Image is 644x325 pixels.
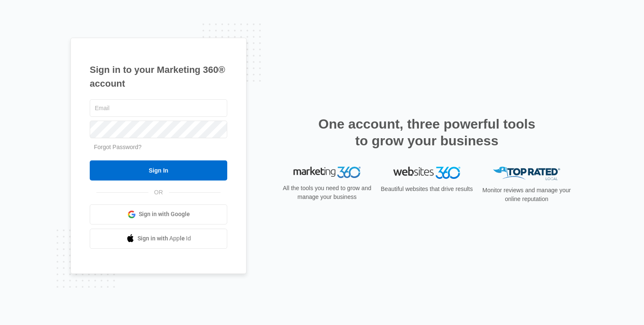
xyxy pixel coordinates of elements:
[90,229,227,249] a: Sign in with Apple Id
[280,184,374,201] p: All the tools you need to grow and manage your business
[148,188,169,197] span: OR
[94,144,142,150] a: Forgot Password?
[90,63,227,90] h1: Sign in to your Marketing 360® account
[90,160,227,181] input: Sign In
[380,185,474,193] p: Beautiful websites that drive results
[480,186,574,204] p: Monitor reviews and manage your online reputation
[293,167,361,178] img: Marketing 360
[90,99,227,117] input: Email
[393,167,460,179] img: Websites 360
[493,167,560,181] img: Top Rated Local
[90,204,227,224] a: Sign in with Google
[138,234,191,243] span: Sign in with Apple Id
[139,210,190,219] span: Sign in with Google
[316,116,538,149] h2: One account, three powerful tools to grow your business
